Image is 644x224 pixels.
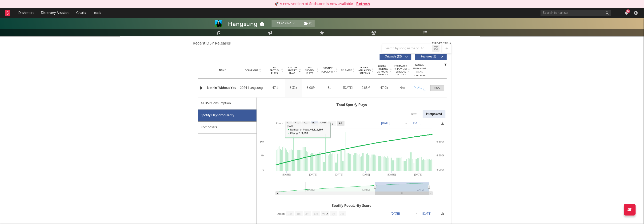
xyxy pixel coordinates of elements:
span: Recent DSP Releases [193,41,231,46]
span: Spotify Popularity [321,67,335,74]
span: Global ATD Audio Streams [358,66,371,75]
button: Originals(12) [380,54,411,60]
button: Features(3) [415,54,447,60]
text: 8k [261,154,264,157]
div: 6.08M [304,86,319,90]
text: [DATE] [381,122,390,125]
div: Composers [198,122,256,134]
text: 1w [286,122,290,125]
text: [DATE] [387,173,396,176]
text: [DATE] [309,173,317,176]
text: [DATE] [391,212,400,215]
text: YTD [322,212,328,216]
text: 4 000k [436,168,444,171]
text: [DATE] [422,212,431,215]
button: 14 [625,11,628,15]
div: Name [207,69,238,72]
text: → [415,212,417,215]
text: 5 600k [436,140,444,143]
text: 1y [332,212,335,216]
a: Charts [73,8,89,18]
text: 1w [288,212,292,216]
button: (1) [301,20,315,27]
text: 1m [295,122,299,125]
text: All [339,122,342,125]
span: Copyright [245,69,258,72]
span: Originals ( 12 ) [383,55,404,58]
text: 1m [296,212,300,216]
div: 2.85M [358,86,374,90]
text: All [340,212,343,216]
button: Tracking [272,20,301,27]
text: 16k [260,140,264,143]
div: Hangsung [228,20,266,28]
a: Nothin' Without You [207,86,238,90]
div: 🚀 A new version of Sodatone is now available. [274,1,354,7]
text: YTD [320,122,326,125]
button: Refresh [356,1,370,7]
div: Raw [408,110,420,118]
span: ATD Spotify Plays [304,66,316,75]
div: [DATE] [340,86,356,90]
text: [DATE] [362,173,370,176]
text: 6m [312,122,316,125]
div: Global Streaming Trend (Last 60D) [412,63,427,77]
input: Search for artists [540,10,611,16]
span: Global Rolling 7D Audio Streams [376,65,389,76]
a: Leads [89,8,104,18]
span: ( 1 ) [301,20,315,27]
span: Last Day Spotify Plays [286,66,298,75]
text: [DATE] [282,173,291,176]
span: Features ( 3 ) [418,55,440,58]
div: Spotify Plays/Popularity [198,110,256,122]
div: Interpolated [423,110,445,118]
div: 47.9k [376,86,392,90]
text: 4 800k [436,154,444,157]
text: 3m [305,212,309,216]
a: Dashboard [15,8,38,18]
text: 1y [330,122,333,125]
text: [DATE] [412,122,421,125]
button: Export CSV [432,42,452,45]
div: All DSP Consumption [201,101,231,106]
text: Zoom [276,122,283,125]
text: Zoom [277,212,285,216]
div: 47.1k [268,86,284,90]
input: Search by song name or URL [382,47,432,50]
span: 7 Day Spotify Plays [268,66,281,75]
div: 51 [321,86,338,90]
span: Released [341,69,352,72]
div: 14 [626,9,630,13]
text: [DATE] [414,173,422,176]
text: [DATE] [335,173,343,176]
text: 6m [314,212,318,216]
h3: Total Spotify Plays [257,102,447,108]
div: All DSP Consumption [198,98,256,110]
span: Estimated % Playlist Streams Last Day [394,65,407,76]
text: 3m [304,122,308,125]
div: 2024 Hangsung [240,85,266,91]
h3: Spotify Popularity Score [257,203,447,209]
a: Discovery Assistant [38,8,73,18]
div: N/A [394,86,410,90]
div: 6.32k [286,86,301,90]
text: → [405,122,408,125]
text: 0 [262,168,264,171]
